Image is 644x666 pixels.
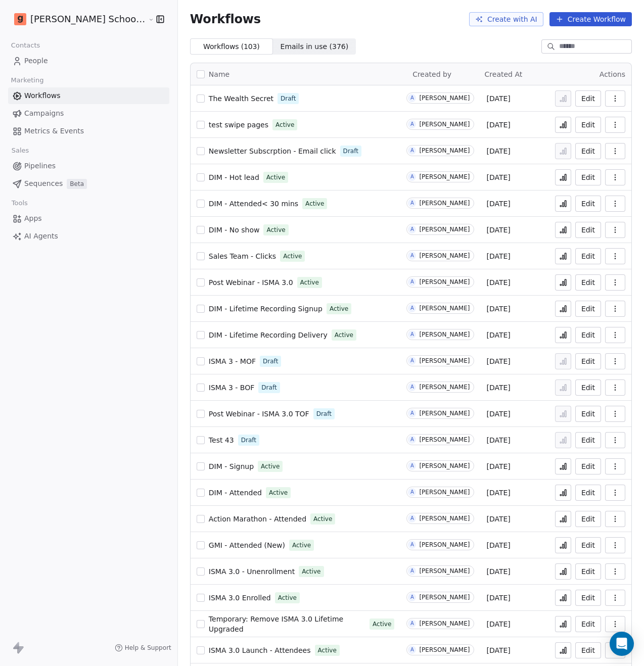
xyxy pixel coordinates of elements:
span: Test 43 [209,436,234,444]
button: Edit [575,353,601,369]
div: Open Intercom Messenger [610,632,634,656]
div: A [410,147,414,155]
button: Edit [575,117,601,133]
div: [PERSON_NAME] [419,278,470,286]
span: Draft [281,94,296,103]
button: Edit [575,274,601,291]
span: [DATE] [486,93,510,104]
span: Temporary: Remove ISMA 3.0 Lifetime Upgraded [209,615,343,633]
a: DIM - Attended< 30 mins [209,199,298,209]
div: [PERSON_NAME] [419,147,470,154]
div: A [410,541,414,549]
div: A [410,646,414,654]
span: ISMA 3 - BOF [209,384,254,392]
a: DIM - Hot lead [209,172,259,182]
div: [PERSON_NAME] [419,594,470,601]
a: Edit [575,485,601,501]
button: Edit [575,511,601,527]
span: Post Webinar - ISMA 3.0 TOF [209,410,309,418]
span: AI Agents [24,231,58,242]
a: ISMA 3.0 Launch - Attendees [209,645,311,655]
span: [DATE] [486,383,510,393]
span: ISMA 3 - MOF [209,357,256,365]
a: Campaigns [8,105,169,122]
a: Edit [575,590,601,606]
span: Draft [263,357,278,366]
span: [DATE] [486,435,510,445]
button: Edit [575,143,601,159]
div: A [410,173,414,181]
a: Edit [575,90,601,107]
span: [DATE] [486,566,510,577]
div: [PERSON_NAME] [419,436,470,443]
span: ISMA 3.0 Enrolled [209,594,271,602]
a: Apps [8,210,169,227]
div: A [410,593,414,601]
a: Post Webinar - ISMA 3.0 TOF [209,409,309,419]
span: Workflows [24,90,61,101]
span: Action Marathon - Attended [209,515,306,523]
a: People [8,53,169,69]
a: ISMA 3 - MOF [209,356,256,366]
div: A [410,409,414,417]
span: Active [275,120,294,129]
a: Metrics & Events [8,123,169,139]
span: Active [283,252,302,261]
div: [PERSON_NAME] [419,226,470,233]
div: A [410,225,414,233]
span: [DATE] [486,514,510,524]
span: [DATE] [486,645,510,655]
button: Edit [575,406,601,422]
div: A [410,330,414,339]
div: [PERSON_NAME] [419,331,470,338]
button: Edit [575,537,601,553]
span: [DATE] [486,199,510,209]
a: Pipelines [8,158,169,174]
div: [PERSON_NAME] [419,462,470,469]
div: A [410,357,414,365]
div: [PERSON_NAME] [419,173,470,180]
button: Edit [575,248,601,264]
span: [DATE] [486,120,510,130]
a: Edit [575,169,601,185]
div: A [410,514,414,522]
a: Workflows [8,87,169,104]
span: Tools [7,196,32,211]
a: Action Marathon - Attended [209,514,306,524]
div: [PERSON_NAME] [419,94,470,102]
div: A [410,252,414,260]
span: DIM - Attended [209,489,262,497]
span: Active [330,304,348,313]
a: Edit [575,196,601,212]
span: Draft [241,436,256,445]
button: Edit [575,563,601,580]
button: Edit [575,458,601,474]
a: DIM - Lifetime Recording Signup [209,304,323,314]
span: GMI - Attended (New) [209,541,285,549]
a: Test 43 [209,435,234,445]
a: ISMA 3.0 Enrolled [209,593,271,603]
button: Edit [575,432,601,448]
div: [PERSON_NAME] [419,357,470,364]
button: Edit [575,616,601,632]
a: Edit [575,642,601,658]
span: test swipe pages [209,121,268,129]
span: Pipelines [24,161,56,171]
span: Active [266,225,285,234]
a: Temporary: Remove ISMA 3.0 Lifetime Upgraded [209,614,365,634]
span: Active [318,646,337,655]
span: Active [335,330,353,340]
span: Marketing [7,73,48,88]
a: Sales Team - Clicks [209,251,276,261]
span: [DATE] [486,619,510,629]
div: [PERSON_NAME] [419,567,470,575]
div: A [410,383,414,391]
div: A [410,462,414,470]
span: Sequences [24,178,63,189]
